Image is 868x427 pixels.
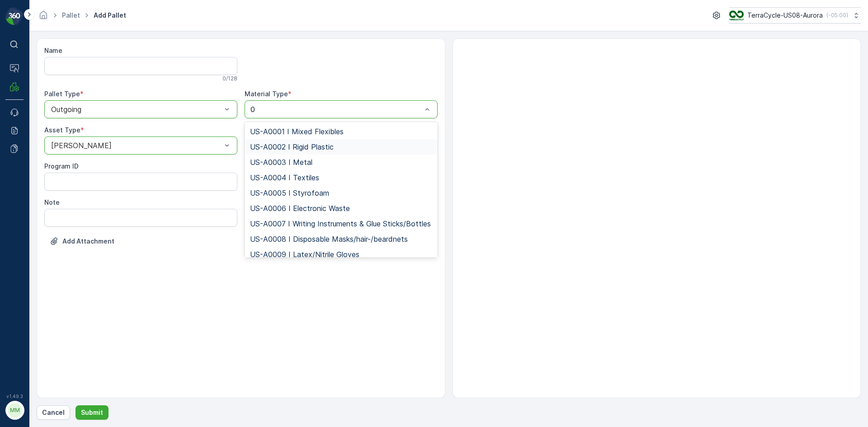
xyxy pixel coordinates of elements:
[399,253,468,264] p: Pallet_US08 #8030
[44,162,79,170] label: Program ID
[47,178,51,186] span: -
[37,405,70,420] button: Cancel
[8,208,48,216] span: Asset Type :
[5,394,24,399] span: v 1.49.3
[222,75,237,82] p: 0 / 128
[250,235,408,243] span: US-A0008 I Disposable Masks/hair-/beardnets
[51,193,59,201] span: 70
[245,90,288,98] label: Material Type
[38,223,152,230] span: US-A0192 I All In One Miscellaneous
[250,220,431,228] span: US-A0007 I Writing Instruments & Glue Sticks/Bottles
[250,189,329,197] span: US-A0005 I Styrofoam
[8,163,53,171] span: Total Weight :
[53,408,61,416] span: 70
[5,7,24,25] img: logo
[8,193,51,201] span: Tare Weight :
[8,403,22,418] div: MM
[250,158,312,166] span: US-A0003 I Metal
[62,237,114,246] p: Add Attachment
[44,234,120,249] button: Upload File
[729,10,744,20] img: image_ci7OI47.png
[38,14,48,21] a: Homepage
[250,143,334,151] span: US-A0002 I Rigid Plastic
[44,198,60,206] label: Note
[8,408,53,416] span: Total Weight :
[250,204,350,212] span: US-A0006 I Electronic Waste
[399,8,468,19] p: Pallet_US08 #8029
[30,394,89,401] span: Pallet_US08 #8030
[8,178,47,186] span: Net Weight :
[747,11,823,20] p: TerraCycle-US08-Aurora
[44,47,62,54] label: Name
[44,126,80,134] label: Asset Type
[8,394,30,401] span: Name :
[53,163,61,171] span: 70
[5,401,24,420] button: MM
[62,11,80,19] a: Pallet
[729,7,861,23] button: TerraCycle-US08-Aurora(-05:00)
[8,148,30,156] span: Name :
[30,148,89,156] span: Pallet_US08 #8029
[826,12,848,19] p: ( -05:00 )
[42,408,65,417] p: Cancel
[250,250,359,258] span: US-A0009 I Latex/Nitrile Gloves
[75,405,108,420] button: Submit
[250,174,319,182] span: US-A0004 I Textiles
[92,11,128,20] span: Add Pallet
[44,90,80,98] label: Pallet Type
[250,127,344,136] span: US-A0001 I Mixed Flexibles
[81,408,103,417] p: Submit
[48,208,99,216] span: [PERSON_NAME]
[8,223,38,230] span: Material :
